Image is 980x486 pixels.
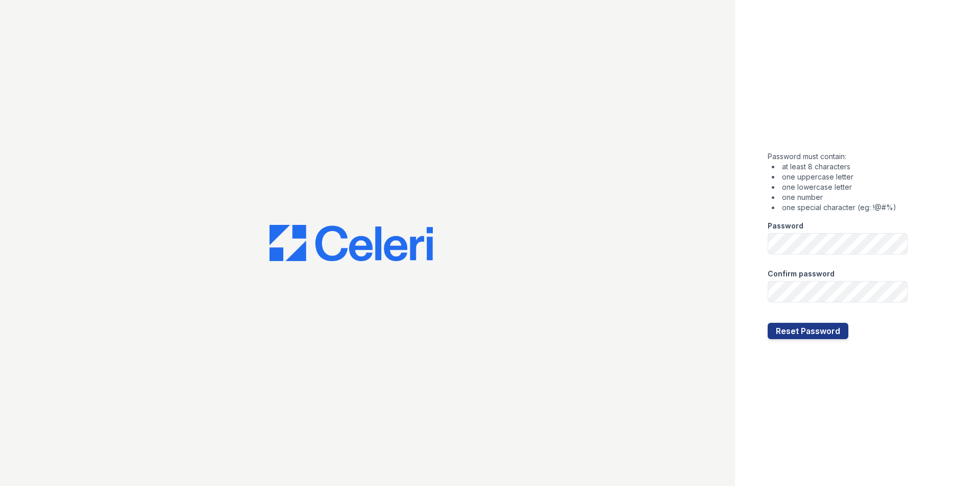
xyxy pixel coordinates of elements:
li: one uppercase letter [772,172,908,182]
li: one number [772,192,908,202]
li: at least 8 characters [772,162,908,172]
button: Reset Password [768,323,848,339]
div: Password must contain: [768,151,908,213]
img: CE_Logo_Blue-a8612792a0a2168367f1c8372b55b34899dd931a85d93a1a3d3e32e68fde9ad4.png [269,225,433,262]
label: Password [768,221,803,231]
li: one special character (eg: !@#%) [772,202,908,213]
li: one lowercase letter [772,182,908,192]
label: Confirm password [768,269,835,279]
